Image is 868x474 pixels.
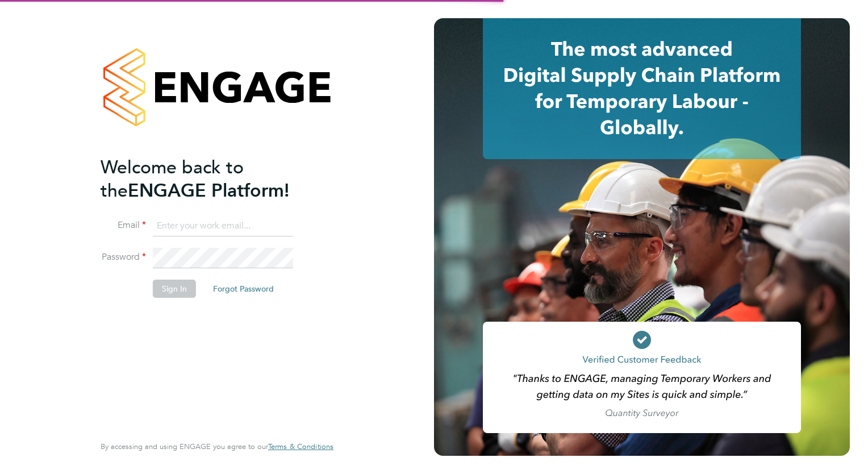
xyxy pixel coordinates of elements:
[204,280,283,298] button: Forgot Password
[101,251,146,263] label: Password
[101,219,146,231] label: Email
[153,216,293,236] input: Enter your work email...
[153,280,196,298] button: Sign In
[101,442,333,451] span: By accessing and using ENGAGE you agree to our
[268,442,333,451] a: Terms & Conditions
[101,156,322,202] h2: ENGAGE Platform!
[268,442,333,451] span: Terms & Conditions
[101,156,244,202] span: Welcome back to the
